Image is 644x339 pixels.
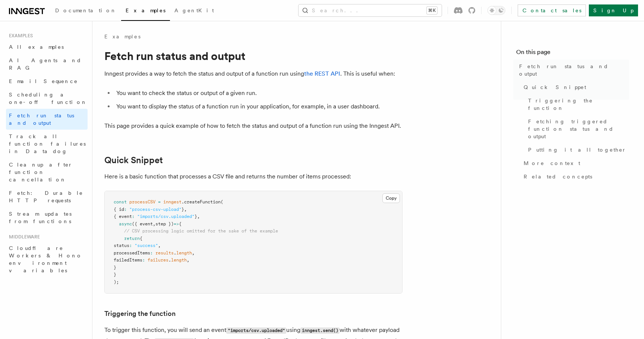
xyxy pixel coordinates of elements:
span: ({ event [132,221,153,226]
a: Triggering the function [525,94,629,115]
span: , [187,257,189,263]
span: .createFunction [181,199,221,205]
li: You want to check the status or output of a given run. [114,88,402,98]
span: , [192,250,195,256]
a: Putting it all together [525,143,629,156]
span: async [119,221,132,226]
a: AgentKit [170,2,218,20]
span: Quick Snippet [524,83,586,91]
a: Fetch run status and output [516,60,629,80]
span: => [174,221,179,226]
span: Related concepts [524,173,592,180]
span: inngest [163,199,181,205]
p: This page provides a quick example of how to fetch the status and output of a function run using ... [104,121,402,131]
span: Fetching triggered function status and output [528,118,629,140]
a: Stream updates from functions [6,207,88,228]
span: failures [148,257,168,263]
a: Examples [104,33,141,40]
a: Triggering the function [104,308,176,319]
span: Fetch: Durable HTTP requests [9,190,83,203]
a: More context [521,156,629,170]
span: length [171,257,187,263]
span: Documentation [55,7,117,13]
code: inngest.send() [300,327,340,334]
span: } [181,207,184,212]
a: Quick Snippet [104,155,163,165]
span: Examples [6,33,33,39]
span: } [195,214,197,219]
span: , [184,207,187,212]
code: "imports/csv.uploaded" [226,327,286,334]
span: AI Agents and RAG [9,57,82,71]
span: { [140,236,142,241]
span: { [179,221,181,226]
h4: On this page [516,48,629,60]
a: Cloudflare Workers & Hono environment variables [6,241,88,277]
span: results [155,250,174,256]
span: ( [221,199,223,205]
button: Toggle dark mode [487,6,505,15]
a: Fetch run status and output [6,109,88,130]
a: Examples [121,2,170,21]
a: Documentation [51,2,121,20]
span: { event [114,214,132,219]
span: processCSV [129,199,155,205]
span: } [114,272,116,277]
kbd: ⌘K [427,7,437,14]
span: AgentKit [174,7,214,13]
span: More context [524,159,580,167]
a: AI Agents and RAG [6,54,88,75]
span: "process-csv-upload" [129,207,181,212]
span: Putting it all together [528,146,626,153]
button: Search...⌘K [299,4,442,16]
a: Track all function failures in Datadog [6,130,88,158]
a: All examples [6,40,88,54]
a: Cleanup after function cancellation [6,158,88,186]
span: = [158,199,161,205]
span: Email Sequence [9,78,78,84]
span: Cloudflare Workers & Hono environment variables [9,245,82,273]
span: : [142,257,145,263]
span: : [132,214,135,219]
a: Sign Up [589,4,638,16]
span: Middleware [6,234,40,240]
span: "imports/csv.uploaded" [137,214,195,219]
span: , [153,221,155,226]
a: Contact sales [518,4,586,16]
span: . [168,257,171,263]
span: failedItems [114,257,142,263]
a: Related concepts [521,170,629,183]
span: Fetch run status and output [519,63,629,77]
span: ); [114,279,119,285]
span: const [114,199,127,205]
span: length [176,250,192,256]
p: Here is a basic function that processes a CSV file and returns the number of items processed: [104,171,402,182]
span: // CSV processing logic omitted for the sake of the example [124,228,278,234]
span: , [197,214,200,219]
a: Scheduling a one-off function [6,88,88,109]
a: Fetch: Durable HTTP requests [6,186,88,207]
a: the REST API [304,70,340,77]
span: Cleanup after function cancellation [9,162,73,183]
span: "success" [135,243,158,248]
span: } [114,265,116,270]
span: Track all function failures in Datadog [9,133,86,154]
button: Copy [382,193,400,203]
a: Email Sequence [6,75,88,88]
li: You want to display the status of a function run in your application, for example, in a user dash... [114,101,402,112]
a: Fetching triggered function status and output [525,115,629,143]
span: Scheduling a one-off function [9,92,87,105]
span: Triggering the function [528,97,629,112]
span: : [124,207,127,212]
p: Inngest provides a way to fetch the status and output of a function run using . This is useful when: [104,69,402,79]
span: : [150,250,153,256]
span: status [114,243,129,248]
span: step }) [155,221,174,226]
span: Examples [126,7,165,13]
span: Stream updates from functions [9,211,72,224]
a: Quick Snippet [521,80,629,94]
span: { id [114,207,124,212]
span: . [174,250,176,256]
span: processedItems [114,250,150,256]
span: return [124,236,140,241]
